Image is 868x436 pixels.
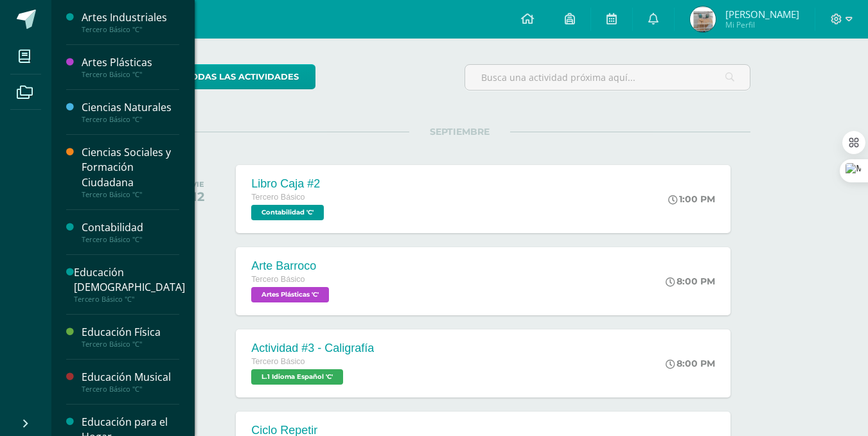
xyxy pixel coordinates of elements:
[690,6,716,32] img: 16a5d7a19737781e495d5c01a85c3bf4.png
[74,265,185,295] div: Educación [DEMOGRAPHIC_DATA]
[82,325,179,340] div: Educación Física
[82,10,179,25] div: Artes Industriales
[82,70,179,79] div: Tercero Básico "C"
[82,340,179,349] div: Tercero Básico "C"
[82,100,179,124] a: Ciencias NaturalesTercero Básico "C"
[82,55,179,70] div: Artes Plásticas
[169,64,315,89] a: todas las Actividades
[251,177,327,191] div: Libro Caja #2
[82,385,179,394] div: Tercero Básico "C"
[82,370,179,385] div: Educación Musical
[82,25,179,34] div: Tercero Básico "C"
[74,265,185,304] a: Educación [DEMOGRAPHIC_DATA]Tercero Básico "C"
[82,220,179,244] a: ContabilidadTercero Básico "C"
[82,235,179,244] div: Tercero Básico "C"
[82,325,179,349] a: Educación FísicaTercero Básico "C"
[82,145,179,198] a: Ciencias Sociales y Formación CiudadanaTercero Básico "C"
[191,189,204,204] div: 12
[251,205,324,220] span: Contabilidad 'C'
[191,180,204,189] div: VIE
[251,275,305,284] span: Tercero Básico
[666,275,715,287] div: 8:00 PM
[82,370,179,394] a: Educación MusicalTercero Básico "C"
[251,193,305,202] span: Tercero Básico
[82,220,179,235] div: Contabilidad
[82,100,179,115] div: Ciencias Naturales
[251,259,332,273] div: Arte Barroco
[725,19,799,30] span: Mi Perfil
[82,190,179,199] div: Tercero Básico "C"
[666,358,715,369] div: 8:00 PM
[251,357,305,366] span: Tercero Básico
[74,295,185,304] div: Tercero Básico "C"
[409,126,510,137] span: SEPTIEMBRE
[251,342,374,355] div: Actividad #3 - Caligrafía
[251,287,329,302] span: Artes Plásticas 'C'
[82,115,179,124] div: Tercero Básico "C"
[82,55,179,79] a: Artes PlásticasTercero Básico "C"
[251,369,343,385] span: L.1 Idioma Español 'C'
[668,193,715,205] div: 1:00 PM
[725,8,799,21] span: [PERSON_NAME]
[82,10,179,34] a: Artes IndustrialesTercero Básico "C"
[465,65,750,90] input: Busca una actividad próxima aquí...
[82,145,179,189] div: Ciencias Sociales y Formación Ciudadana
